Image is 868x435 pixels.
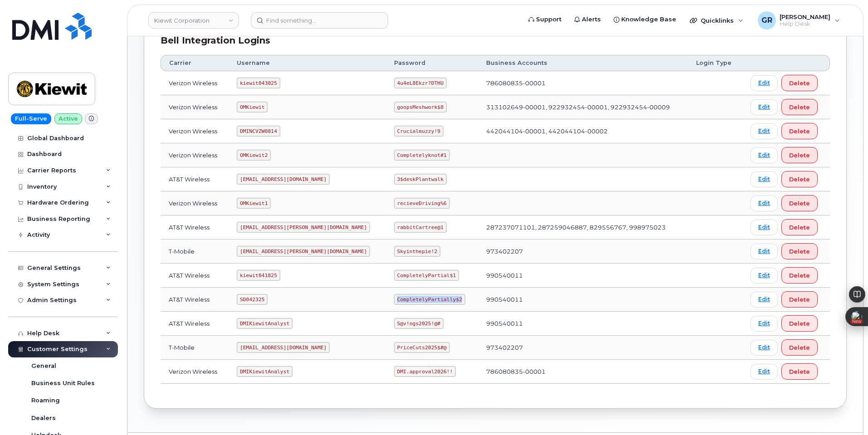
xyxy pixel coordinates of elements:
th: Business Accounts [478,55,688,71]
a: Edit [751,244,778,259]
a: Edit [751,340,778,356]
td: AT&T Wireless [161,264,229,288]
td: 990540011 [478,312,688,336]
span: Knowledge Base [621,15,676,24]
th: Username [229,55,386,71]
span: Delete [789,223,810,232]
td: 973402207 [478,336,688,360]
code: 4u4eL8Ekzr?DTHU [394,78,447,88]
a: Knowledge Base [607,10,683,29]
code: DMIKiewitAnalyst [237,366,293,377]
a: Edit [751,292,778,308]
span: [PERSON_NAME] [780,13,830,20]
button: Delete [781,363,818,380]
td: 786080835-00001 [478,360,688,384]
a: Edit [751,123,778,139]
code: DMINCVZW0814 [237,126,280,137]
a: Kiewit Corporation [148,12,239,29]
span: Delete [789,271,810,280]
code: recieveDriving%6 [394,198,450,209]
a: Edit [751,75,778,91]
code: goopsMeshwork$8 [394,102,447,112]
td: AT&T Wireless [161,167,229,191]
td: 990540011 [478,288,688,312]
code: Completelyknot#1 [394,150,450,161]
div: Quicklinks [683,11,750,29]
code: SD042325 [237,294,268,305]
code: S@v!ngs2025!@# [394,318,444,329]
span: Delete [789,79,810,88]
span: GR [761,15,772,26]
th: Carrier [161,55,229,71]
code: 3$deskPlantwalk [394,174,447,185]
span: Delete [789,127,810,136]
button: Delete [781,291,818,308]
span: Support [536,15,561,24]
a: Support [522,10,568,29]
button: Delete [781,339,818,356]
td: 287237071101, 287259046887, 829556767, 998975023 [478,215,688,239]
a: Edit [751,196,778,211]
code: DMI.approval2026!! [394,366,456,377]
span: Delete [789,151,810,160]
span: Quicklinks [701,17,734,24]
td: Verizon Wireless [161,71,229,95]
a: Edit [751,268,778,283]
code: Crucialmuzzy!9 [394,126,444,137]
span: Alerts [582,15,601,24]
button: Delete [781,219,818,235]
code: [EMAIL_ADDRESS][PERSON_NAME][DOMAIN_NAME] [237,246,370,257]
button: Delete [781,267,818,283]
td: Verizon Wireless [161,360,229,384]
code: kiewit041825 [237,270,280,281]
code: [EMAIL_ADDRESS][PERSON_NAME][DOMAIN_NAME] [237,222,370,233]
code: [EMAIL_ADDRESS][DOMAIN_NAME] [237,174,330,185]
td: 990540011 [478,264,688,288]
div: Gabriel Rains [751,11,846,29]
td: Verizon Wireless [161,95,229,119]
td: 313102649-00001, 922932454-00001, 922932454-00009 [478,95,688,119]
button: Delete [781,99,818,115]
code: Skyinthepie!2 [394,246,440,257]
td: Verizon Wireless [161,119,229,143]
code: rabbitCartree@1 [394,222,447,233]
span: Delete [789,103,810,112]
td: T-Mobile [161,239,229,264]
code: kiewit043025 [237,78,280,88]
a: Edit [751,147,778,163]
a: Edit [751,316,778,332]
button: Delete [781,315,818,332]
span: Delete [789,367,810,376]
button: Delete [781,171,818,187]
a: Alerts [568,10,607,29]
code: [EMAIL_ADDRESS][DOMAIN_NAME] [237,342,330,353]
span: Delete [789,199,810,208]
iframe: Messenger Launcher [829,396,861,428]
td: AT&T Wireless [161,215,229,239]
code: OMKiewit [237,102,268,112]
a: Edit [751,99,778,115]
span: Delete [789,247,810,256]
td: AT&T Wireless [161,288,229,312]
a: Edit [751,364,778,380]
button: Delete [781,75,818,91]
td: 786080835-00001 [478,71,688,95]
input: Find something... [251,12,388,29]
th: Login Type [688,55,742,71]
button: Delete [781,123,818,139]
code: PriceCuts2025$#@ [394,342,450,353]
div: Bell Integration Logins [161,34,830,47]
code: CompletelyPartial$1 [394,270,459,281]
span: Delete [789,343,810,352]
td: Verizon Wireless [161,143,229,167]
span: Delete [789,175,810,184]
th: Password [386,55,478,71]
a: Edit [751,171,778,187]
button: Delete [781,147,818,163]
code: OMKiewit1 [237,198,271,209]
button: Delete [781,195,818,211]
td: 442044104-00001, 442044104-00002 [478,119,688,143]
code: CompletelyPartially$2 [394,294,465,305]
td: 973402207 [478,239,688,264]
code: OMKiewit2 [237,150,271,161]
